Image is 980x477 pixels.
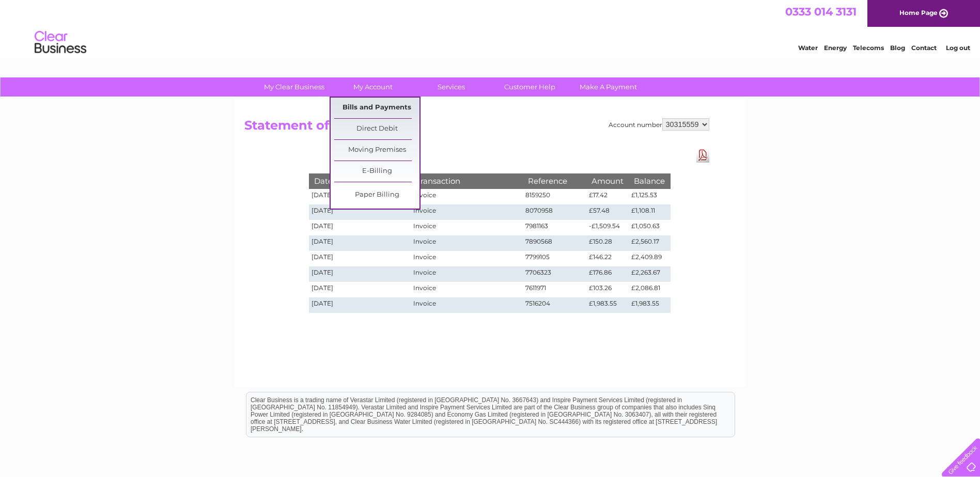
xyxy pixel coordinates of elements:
a: Paper Billing [334,185,419,205]
a: Telecoms [853,44,884,52]
td: 7799105 [523,251,587,266]
td: £176.86 [586,266,629,282]
td: £1,125.53 [629,189,670,204]
h2: Statement of Accounts [244,118,709,138]
a: My Account [330,77,415,97]
td: [DATE] [309,251,411,266]
a: Download Pdf [696,148,709,163]
td: £1,983.55 [629,297,670,313]
td: £57.48 [586,204,629,220]
td: [DATE] [309,189,411,204]
td: Invoice [411,266,522,282]
img: logo.png [34,27,87,58]
a: 0333 014 3131 [785,5,857,18]
td: Invoice [411,282,522,297]
td: £17.42 [586,189,629,204]
a: Blog [890,44,905,52]
th: Transaction [411,173,522,188]
a: Make A Payment [566,77,651,97]
td: 8070958 [523,204,587,220]
a: Services [409,77,494,97]
td: [DATE] [309,266,411,282]
td: £2,560.17 [629,235,670,251]
td: £1,108.11 [629,204,670,220]
td: 7981163 [523,220,587,235]
td: £2,086.81 [629,282,670,297]
a: Log out [946,44,970,52]
td: [DATE] [309,282,411,297]
td: £2,263.67 [629,266,670,282]
td: [DATE] [309,297,411,313]
td: £1,983.55 [586,297,629,313]
a: Moving Premises [334,140,419,161]
a: Direct Debit [334,119,419,139]
td: Invoice [411,235,522,251]
td: [DATE] [309,220,411,235]
td: Invoice [411,204,522,220]
div: Clear Business is a trading name of Verastar Limited (registered in [GEOGRAPHIC_DATA] No. 3667643... [246,6,735,50]
td: Invoice [411,220,522,235]
td: £1,050.63 [629,220,670,235]
td: Invoice [411,297,522,313]
a: My Clear Business [252,77,337,97]
th: Reference [523,173,587,188]
td: 7516204 [523,297,587,313]
th: Date [309,173,411,188]
a: Customer Help [487,77,572,97]
td: £103.26 [586,282,629,297]
td: 7706323 [523,266,587,282]
td: £146.22 [586,251,629,266]
td: Invoice [411,251,522,266]
a: Bills and Payments [334,98,419,118]
th: Balance [629,173,670,188]
td: £2,409.89 [629,251,670,266]
td: -£1,509.54 [586,220,629,235]
td: [DATE] [309,204,411,220]
td: [DATE] [309,235,411,251]
div: Account number [609,118,709,131]
td: 7611971 [523,282,587,297]
td: 7890568 [523,235,587,251]
td: 8159250 [523,189,587,204]
a: Water [798,44,818,52]
a: Energy [824,44,847,52]
a: Contact [911,44,937,52]
td: Invoice [411,189,522,204]
th: Amount [586,173,629,188]
a: E-Billing [334,161,419,182]
td: £150.28 [586,235,629,251]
